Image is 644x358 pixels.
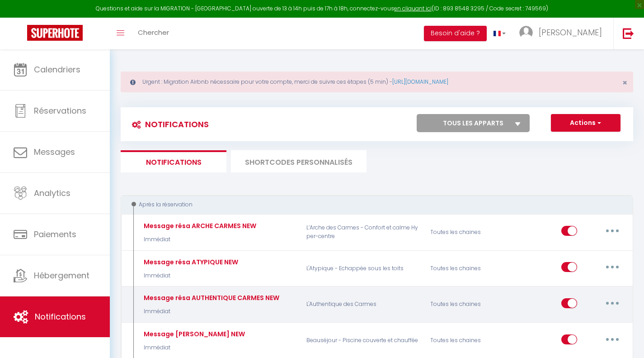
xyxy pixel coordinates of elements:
span: Analytics [34,187,71,199]
p: Immédiat [141,272,238,280]
div: Toutes les chaines [424,328,507,354]
span: Paiements [34,229,76,240]
div: Toutes les chaines [424,255,507,282]
a: Chercher [131,18,176,49]
p: Beauséjour - Piscine couverte et chauffée [301,328,424,354]
li: Notifications [121,150,226,172]
p: Immédiat [141,307,279,316]
span: Calendriers [34,64,80,75]
span: Réservations [34,105,86,116]
span: Notifications [35,311,86,322]
img: logout [623,28,634,39]
div: Message [PERSON_NAME] NEW [141,329,245,339]
button: Close [622,79,627,87]
p: L’Arche des Carmes - Confort et calme Hyper-centre [301,219,424,245]
a: en cliquant ici [394,5,432,12]
a: [URL][DOMAIN_NAME] [392,78,448,86]
p: L'Authentique des Carmes [301,291,424,318]
p: Immédiat [141,235,256,244]
div: Urgent : Migration Airbnb nécessaire pour votre compte, merci de suivre ces étapes (5 min) - [121,72,633,92]
li: SHORTCODES PERSONNALISÉS [231,150,367,172]
p: L'Atypique - Echappée sous les toits [301,255,424,282]
p: Immédiat [141,344,245,352]
div: Message résa AUTHENTIQUE CARMES NEW [141,293,279,303]
div: Toutes les chaines [424,291,507,318]
button: Actions [551,114,620,132]
h3: Notifications [127,114,209,134]
div: Message résa ARCHE CARMES NEW [141,221,256,231]
span: Messages [34,146,75,158]
span: [PERSON_NAME] [539,27,602,38]
a: ... [PERSON_NAME] [512,18,613,49]
div: Toutes les chaines [424,219,507,245]
img: ... [519,26,533,39]
span: Hébergement [34,270,89,281]
span: × [622,77,627,88]
div: Après la réservation [129,200,615,209]
div: Message résa ATYPIQUE NEW [141,257,238,267]
span: Chercher [138,28,169,37]
img: Super Booking [27,25,83,41]
button: Besoin d'aide ? [424,26,487,41]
